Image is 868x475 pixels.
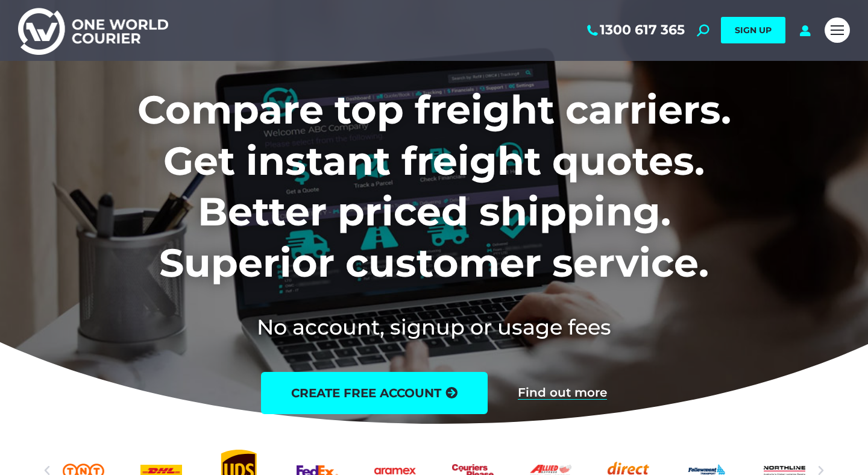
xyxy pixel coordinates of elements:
[58,84,811,288] h1: Compare top freight carriers. Get instant freight quotes. Better priced shipping. Superior custom...
[261,372,488,414] a: create free account
[18,6,168,55] img: One World Courier
[825,17,850,43] a: Mobile menu icon
[735,25,772,36] span: SIGN UP
[721,17,785,43] a: SIGN UP
[518,386,607,400] a: Find out more
[585,22,685,38] a: 1300 617 365
[58,312,811,342] h2: No account, signup or usage fees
